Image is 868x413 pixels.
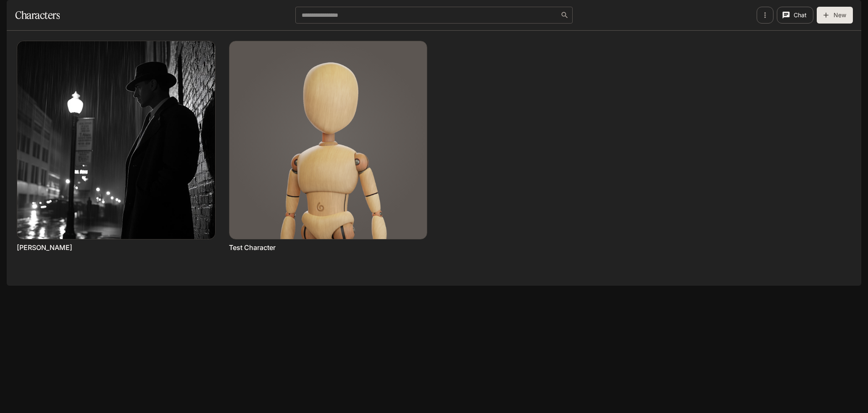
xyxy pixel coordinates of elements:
[17,41,215,239] img: Richard Maude
[17,243,72,252] a: [PERSON_NAME]
[6,4,21,19] button: open drawer
[15,7,60,24] h1: Characters
[229,243,276,252] a: Test Character
[229,41,427,239] img: Test Character
[777,7,813,24] button: Chat
[817,7,853,24] button: New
